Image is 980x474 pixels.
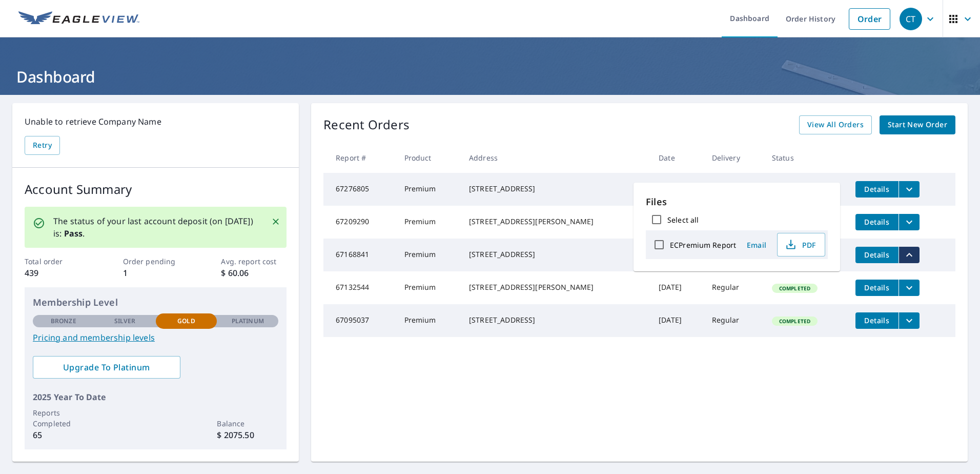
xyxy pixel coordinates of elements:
[862,315,892,325] span: Details
[469,249,642,260] div: [STREET_ADDRESS]
[25,115,287,128] p: Unable to retrieve Company Name
[323,143,396,173] th: Report #
[784,239,816,251] span: PDF
[704,271,764,304] td: Regular
[33,295,278,309] p: Membership Level
[25,256,90,267] p: Total order
[12,66,968,87] h1: Dashboard
[773,285,816,292] span: Completed
[899,181,920,197] button: filesDropdownBtn-67276805
[323,173,396,206] td: 67276805
[880,115,955,134] a: Start New Order
[469,216,642,227] div: [STREET_ADDRESS][PERSON_NAME]
[900,8,922,30] div: CT
[396,304,461,337] td: Premium
[33,331,278,344] a: Pricing and membership levels
[764,143,847,173] th: Status
[469,315,642,325] div: [STREET_ADDRESS]
[704,304,764,337] td: Regular
[232,317,264,326] p: Platinum
[217,418,278,429] p: Balance
[849,8,890,30] a: Order
[323,115,410,134] p: Recent Orders
[807,118,864,131] span: View All Orders
[25,267,90,279] p: 439
[862,250,892,260] span: Details
[323,239,396,271] td: 67168841
[396,173,461,206] td: Premium
[396,206,461,239] td: Premium
[114,317,136,326] p: Silver
[51,317,76,326] p: Bronze
[650,143,703,173] th: Date
[33,391,278,403] p: 2025 Year To Date
[704,173,764,206] td: Regular
[396,143,461,173] th: Product
[799,115,872,134] a: View All Orders
[855,312,899,329] button: detailsBtn-67095037
[899,247,920,263] button: filesDropdownBtn-67168841
[221,267,287,279] p: $ 60.06
[704,143,764,173] th: Delivery
[323,271,396,304] td: 67132544
[33,407,94,429] p: Reports Completed
[773,318,816,325] span: Completed
[123,267,189,279] p: 1
[862,184,892,194] span: Details
[18,11,139,27] img: EV Logo
[396,271,461,304] td: Premium
[744,240,769,250] span: Email
[41,362,172,373] span: Upgrade To Platinum
[646,195,828,209] p: Files
[650,304,703,337] td: [DATE]
[469,282,642,292] div: [STREET_ADDRESS][PERSON_NAME]
[217,429,278,441] p: $ 2075.50
[899,214,920,230] button: filesDropdownBtn-67209290
[899,280,920,296] button: filesDropdownBtn-67132544
[888,118,947,131] span: Start New Order
[33,356,180,379] a: Upgrade To Platinum
[64,228,83,239] b: Pass
[323,206,396,239] td: 67209290
[33,139,52,152] span: Retry
[777,233,825,256] button: PDF
[323,304,396,337] td: 67095037
[899,312,920,329] button: filesDropdownBtn-67095037
[650,173,703,206] td: [DATE]
[123,256,189,267] p: Order pending
[396,239,461,271] td: Premium
[855,181,899,197] button: detailsBtn-67276805
[461,143,650,173] th: Address
[862,217,892,227] span: Details
[269,215,282,228] button: Close
[33,429,94,441] p: 65
[221,256,287,267] p: Avg. report cost
[670,240,736,250] label: ECPremium Report
[177,317,195,326] p: Gold
[855,247,899,263] button: detailsBtn-67168841
[650,271,703,304] td: [DATE]
[855,280,899,296] button: detailsBtn-67132544
[25,180,287,199] p: Account Summary
[469,184,642,194] div: [STREET_ADDRESS]
[855,214,899,230] button: detailsBtn-67209290
[740,237,773,253] button: Email
[53,215,259,240] p: The status of your last account deposit (on [DATE]) is: .
[667,215,699,225] label: Select all
[862,283,892,292] span: Details
[25,136,60,155] button: Retry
